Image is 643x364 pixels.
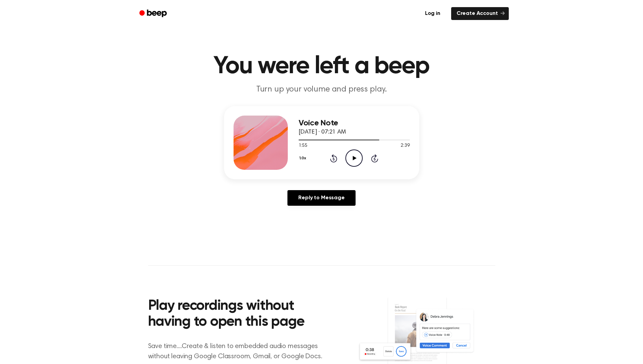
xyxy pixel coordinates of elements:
[148,54,495,79] h1: You were left a beep
[299,142,307,149] span: 1:55
[401,142,409,149] span: 2:39
[192,84,452,95] p: Turn up your volume and press play.
[418,6,447,21] a: Log in
[135,7,173,20] a: Beep
[299,129,346,135] span: [DATE] · 07:21 AM
[451,7,509,20] a: Create Account
[287,190,355,206] a: Reply to Message
[299,119,410,128] h3: Voice Note
[299,153,309,164] button: 1.0x
[148,341,331,362] p: Save time....Create & listen to embedded audio messages without leaving Google Classroom, Gmail, ...
[148,298,331,330] h2: Play recordings without having to open this page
